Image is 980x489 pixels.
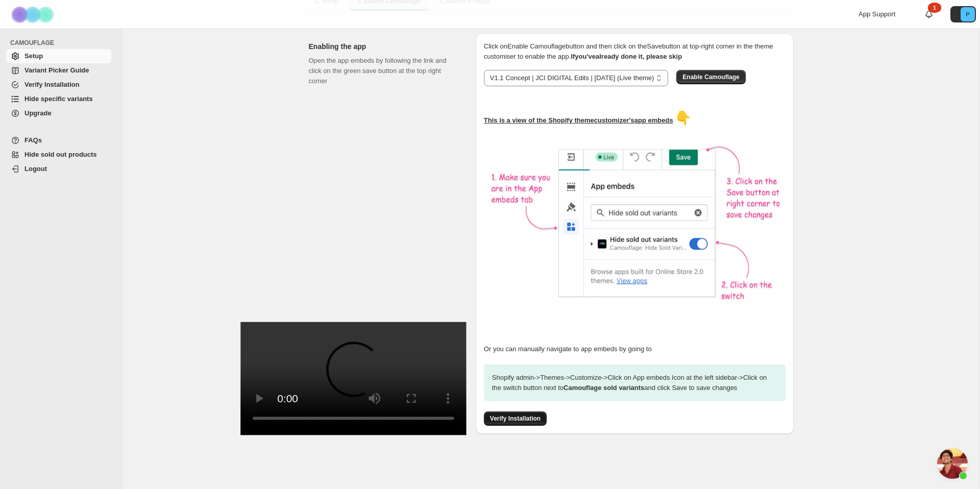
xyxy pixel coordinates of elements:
[484,116,673,124] u: This is a view of the Shopify theme customizer's app embeds
[6,148,111,162] a: Hide sold out products
[563,384,644,392] strong: Camouflage sold variants
[10,39,115,47] span: CAMOUFLAGE
[6,63,111,78] a: Variant Picker Guide
[675,110,691,126] span: 👇
[950,6,976,22] button: Avatar with initials P
[6,49,111,63] a: Setup
[484,344,786,354] p: Or you can manually navigate to app embeds by going to
[859,10,895,18] span: App Support
[928,3,941,13] div: 1
[484,41,786,62] p: Click on Enable Camouflage button and then click on the Save button at top-right corner in the th...
[924,9,934,19] a: 1
[6,78,111,92] a: Verify Installation
[309,41,459,52] h2: Enabling the app
[24,66,89,74] span: Variant Picker Guide
[6,133,111,148] a: FAQs
[484,364,786,401] p: Shopify admin -> Themes -> Customize -> Click on App embeds Icon at the left sidebar -> Click on ...
[484,134,790,312] img: camouflage-enable
[24,81,80,88] span: Verify Installation
[676,73,745,81] a: Enable Camouflage
[484,414,547,422] a: Verify Installation
[961,7,975,21] span: Avatar with initials P
[682,73,739,81] span: Enable Camouflage
[571,53,682,60] b: If you've already done it, please skip
[24,136,42,144] span: FAQs
[24,109,52,117] span: Upgrade
[240,322,467,435] video: Enable Camouflage in theme app embeds
[484,411,547,426] button: Verify Installation
[676,70,745,84] button: Enable Camouflage
[966,11,969,17] text: P
[490,414,541,423] span: Verify Installation
[24,165,47,173] span: Logout
[8,1,59,29] img: Camouflage
[24,151,97,158] span: Hide sold out products
[6,92,111,106] a: Hide specific variants
[6,106,111,120] a: Upgrade
[937,448,968,479] div: Open chat
[309,56,459,420] div: Open the app embeds by following the link and click on the green save button at the top right corner
[6,162,111,176] a: Logout
[24,95,93,103] span: Hide specific variants
[24,52,43,60] span: Setup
